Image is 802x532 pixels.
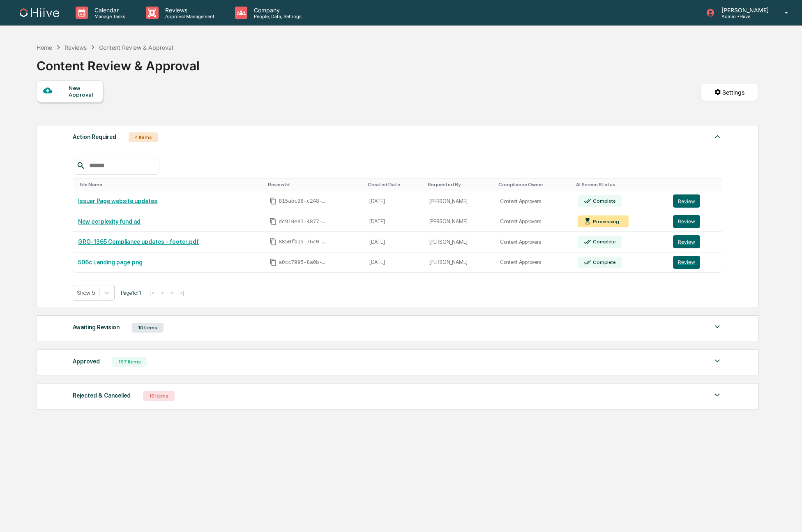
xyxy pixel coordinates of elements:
[673,256,700,269] button: Review
[270,259,277,266] span: Copy Id
[78,238,199,245] a: GRO-1365 Compliance updates - footer.pdf
[37,52,200,73] div: Content Review & Approval
[364,252,424,273] td: [DATE]
[20,8,59,17] img: logo
[159,289,167,296] button: <
[576,182,665,187] div: Toggle SortBy
[673,256,717,269] a: Review
[495,211,573,232] td: Content Approvers
[495,252,573,273] td: Content Approvers
[701,83,758,101] button: Settings
[776,505,798,527] iframe: Open customer support
[65,44,87,51] div: Reviews
[73,356,100,367] div: Approved
[177,289,187,296] button: >|
[88,7,129,14] p: Calendar
[495,191,573,212] td: Content Approvers
[88,14,129,19] p: Manage Tasks
[78,218,141,225] a: New perplexity fund ad
[279,259,328,266] span: a0cc7995-8a0b-4b72-ac1a-878fd3692143
[159,14,219,19] p: Approval Management
[129,132,158,142] div: 4 Items
[428,182,492,187] div: Toggle SortBy
[498,182,569,187] div: Toggle SortBy
[675,182,719,187] div: Toggle SortBy
[247,14,306,19] p: People, Data, Settings
[364,211,424,232] td: [DATE]
[159,7,219,14] p: Reviews
[673,215,717,228] a: Review
[424,252,495,273] td: [PERSON_NAME]
[591,198,615,204] div: Complete
[673,194,700,208] button: Review
[673,235,717,248] a: Review
[495,232,573,252] td: Content Approvers
[712,322,722,332] img: caret
[73,132,116,142] div: Action Required
[279,238,328,245] span: 8850fb15-76c0-443e-acb7-22e5fcd2af78
[424,191,495,212] td: [PERSON_NAME]
[715,14,773,19] p: Admin • Hiive
[715,7,773,14] p: [PERSON_NAME]
[712,356,722,366] img: caret
[591,259,615,265] div: Complete
[247,7,306,14] p: Company
[268,182,361,187] div: Toggle SortBy
[270,197,277,205] span: Copy Id
[80,182,261,187] div: Toggle SortBy
[424,211,495,232] td: [PERSON_NAME]
[37,44,52,51] div: Home
[270,238,277,245] span: Copy Id
[712,390,722,400] img: caret
[121,289,141,296] span: Page 1 of 1
[99,44,173,51] div: Content Review & Approval
[78,259,143,266] a: 506c Landing page.png
[364,191,424,212] td: [DATE]
[168,289,176,296] button: >
[673,235,700,248] button: Review
[368,182,421,187] div: Toggle SortBy
[147,289,157,296] button: |<
[69,85,96,98] div: New Approval
[591,239,615,245] div: Complete
[78,198,157,204] a: Issuer Page website updates
[712,132,722,141] img: caret
[132,323,164,333] div: 10 Items
[424,232,495,252] td: [PERSON_NAME]
[73,322,120,333] div: Awaiting Revision
[279,198,328,204] span: 815abc98-c248-4f62-a147-d06131b3a24d
[112,357,147,367] div: 167 Items
[364,232,424,252] td: [DATE]
[673,215,700,228] button: Review
[591,219,622,224] div: Processing...
[270,218,277,225] span: Copy Id
[143,391,175,401] div: 16 Items
[73,390,131,401] div: Rejected & Cancelled
[279,218,328,225] span: dc910e83-4877-4103-b15e-bf87db00f614
[673,194,717,208] a: Review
